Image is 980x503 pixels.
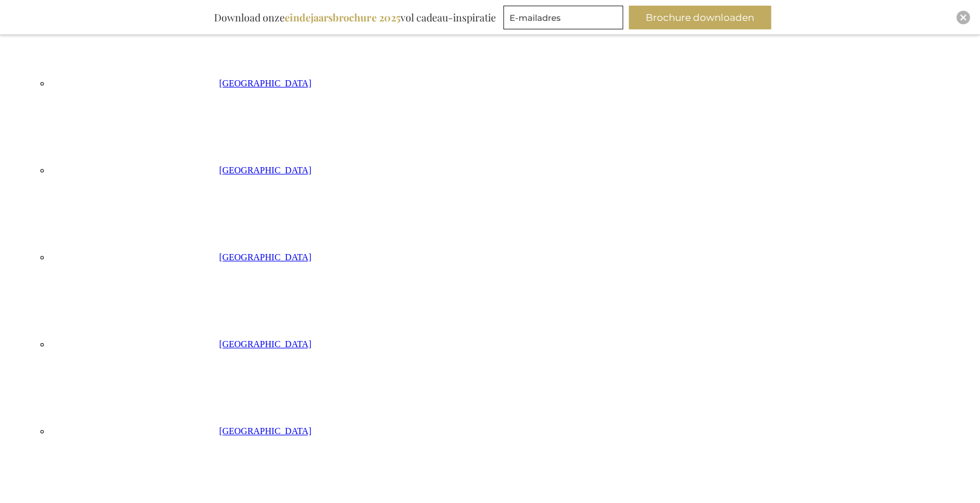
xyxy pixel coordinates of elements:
[50,252,311,262] a: [GEOGRAPHIC_DATA]
[50,78,311,88] a: [GEOGRAPHIC_DATA]
[50,339,311,349] a: [GEOGRAPHIC_DATA]
[503,6,623,29] input: E-mailadres
[285,11,400,24] b: eindejaarsbrochure 2025
[629,6,771,29] button: Brochure downloaden
[956,11,970,24] div: Close
[503,6,626,33] form: marketing offers and promotions
[50,426,311,436] a: [GEOGRAPHIC_DATA]
[960,14,966,21] img: Close
[209,6,500,29] div: Download onze vol cadeau-inspiratie
[50,165,311,175] a: [GEOGRAPHIC_DATA]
